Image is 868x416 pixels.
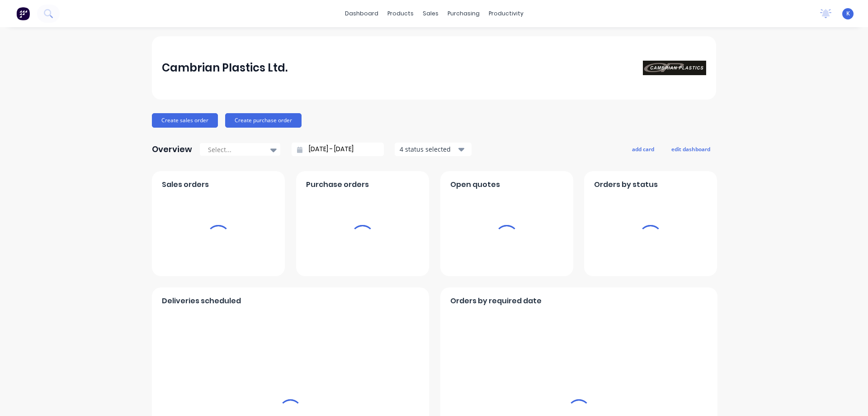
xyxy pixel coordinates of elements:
a: dashboard [340,7,383,20]
img: Factory [16,7,30,20]
span: Deliveries scheduled [162,296,241,306]
button: Create purchase order [225,113,302,128]
div: sales [418,7,443,20]
span: Open quotes [450,179,500,190]
button: edit dashboard [665,143,716,155]
div: productivity [484,7,528,20]
span: K [846,10,850,18]
div: purchasing [443,7,484,20]
span: Orders by status [594,179,658,190]
span: Orders by required date [450,296,542,306]
button: Create sales order [152,113,218,128]
span: Sales orders [162,179,209,190]
div: Cambrian Plastics Ltd. [162,59,288,77]
img: Cambrian Plastics Ltd. [643,61,706,75]
button: add card [626,143,660,155]
span: Purchase orders [306,179,369,190]
div: products [383,7,418,20]
button: 4 status selected [395,143,472,156]
div: Overview [152,140,192,158]
div: 4 status selected [400,144,457,154]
